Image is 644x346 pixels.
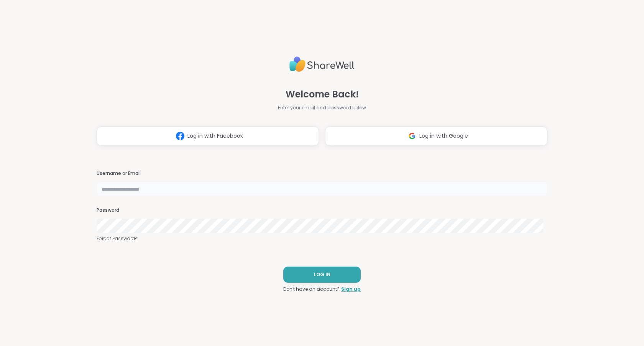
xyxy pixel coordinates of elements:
[97,127,319,146] button: Log in with Facebook
[187,132,243,140] span: Log in with Facebook
[405,129,419,143] img: ShareWell Logomark
[325,127,547,146] button: Log in with Google
[278,104,366,111] span: Enter your email and password below
[97,235,547,242] a: Forgot Password?
[419,132,468,140] span: Log in with Google
[283,267,361,283] button: LOG IN
[314,271,330,278] span: LOG IN
[283,286,340,293] span: Don't have an account?
[97,170,547,177] h3: Username or Email
[286,87,359,101] span: Welcome Back!
[97,207,547,214] h3: Password
[173,129,187,143] img: ShareWell Logomark
[341,286,361,293] a: Sign up
[289,53,355,75] img: ShareWell Logo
